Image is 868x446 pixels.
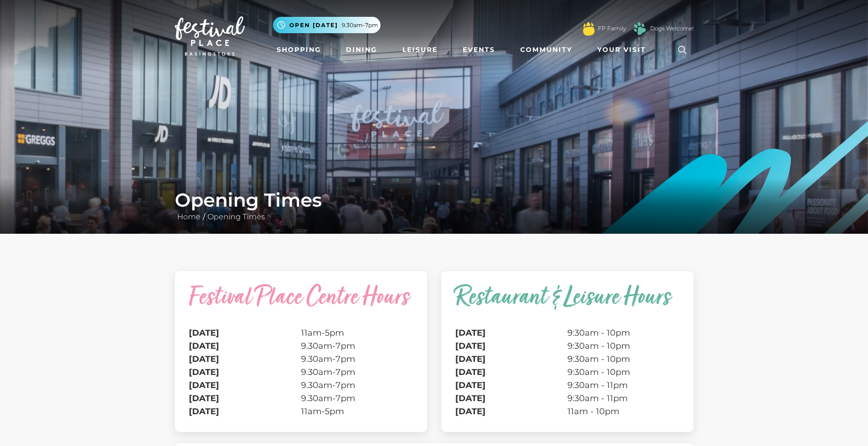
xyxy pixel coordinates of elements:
td: 9.30am-7pm [301,392,413,405]
td: 9:30am - 11pm [567,392,680,405]
th: [DATE] [455,366,567,379]
th: [DATE] [455,339,567,352]
th: [DATE] [455,392,567,405]
th: [DATE] [189,326,301,339]
th: [DATE] [189,405,301,418]
span: 9.30am-7pm [342,21,378,29]
th: [DATE] [189,379,301,392]
span: Open [DATE] [289,21,338,29]
a: Community [516,41,576,58]
td: 9:30am - 11pm [567,379,680,392]
th: [DATE] [189,392,301,405]
button: Open [DATE] 9.30am-7pm [273,17,380,33]
td: 11am-5pm [301,405,413,418]
div: / [168,189,701,223]
th: [DATE] [189,352,301,366]
a: Home [175,212,203,221]
a: Dogs Welcome! [650,24,694,33]
td: 9.30am-7pm [301,339,413,352]
td: 9.30am-7pm [301,379,413,392]
td: 11am-5pm [301,326,413,339]
td: 9:30am - 10pm [567,326,680,339]
a: Your Visit [594,41,654,58]
a: Events [459,41,499,58]
img: Festival Place Logo [175,16,245,56]
caption: Restaurant & Leisure Hours [455,285,680,326]
span: Your Visit [597,45,646,55]
a: Dining [342,41,381,58]
a: FP Family [598,24,626,33]
td: 11am - 10pm [567,405,680,418]
th: [DATE] [455,326,567,339]
td: 9:30am - 10pm [567,352,680,366]
a: Leisure [399,41,441,58]
h1: Opening Times [175,189,694,211]
td: 9:30am - 10pm [567,366,680,379]
a: Opening Times [205,212,267,221]
th: [DATE] [189,339,301,352]
td: 9.30am-7pm [301,352,413,366]
caption: Festival Place Centre Hours [189,285,413,326]
th: [DATE] [455,352,567,366]
th: [DATE] [455,379,567,392]
th: [DATE] [189,366,301,379]
td: 9:30am - 10pm [567,339,680,352]
td: 9.30am-7pm [301,366,413,379]
a: Shopping [273,41,325,58]
th: [DATE] [455,405,567,418]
